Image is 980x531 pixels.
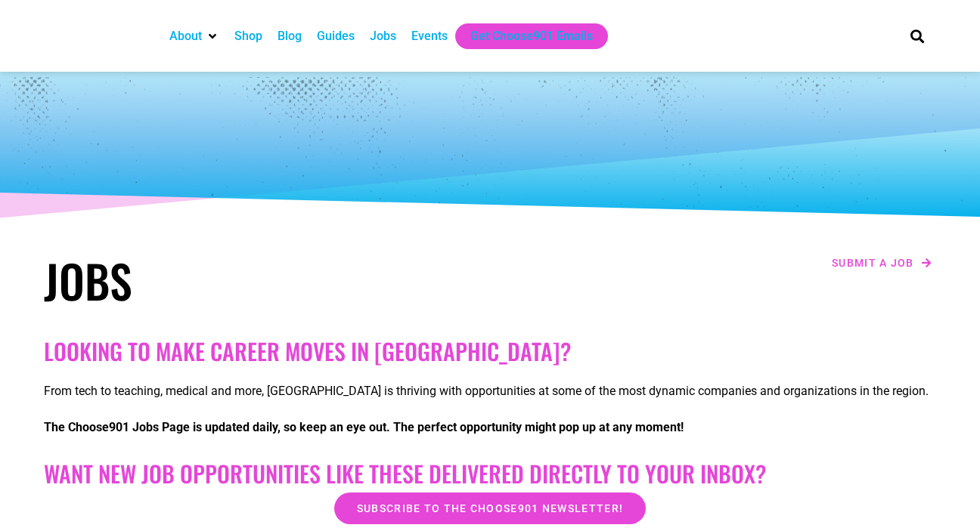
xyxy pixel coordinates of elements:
a: Subscribe to the Choose901 newsletter! [334,492,646,524]
p: From tech to teaching, medical and more, [GEOGRAPHIC_DATA] is thriving with opportunities at some... [44,382,936,400]
span: Subscribe to the Choose901 newsletter! [357,503,623,514]
nav: Main nav [162,23,885,49]
a: Events [411,27,448,45]
h2: Looking to make career moves in [GEOGRAPHIC_DATA]? [44,338,936,365]
a: Get Choose901 Emails [470,27,593,45]
div: Search [905,23,930,48]
a: Guides [317,27,355,45]
a: Shop [234,27,262,45]
h1: Jobs [44,253,482,307]
a: About [169,27,202,45]
strong: The Choose901 Jobs Page is updated daily, so keep an eye out. The perfect opportunity might pop u... [44,420,684,434]
h2: Want New Job Opportunities like these Delivered Directly to your Inbox? [44,460,936,487]
a: Blog [278,27,302,45]
span: Submit a job [832,258,914,268]
a: Submit a job [827,253,936,273]
a: Jobs [370,27,396,45]
div: About [162,23,227,49]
